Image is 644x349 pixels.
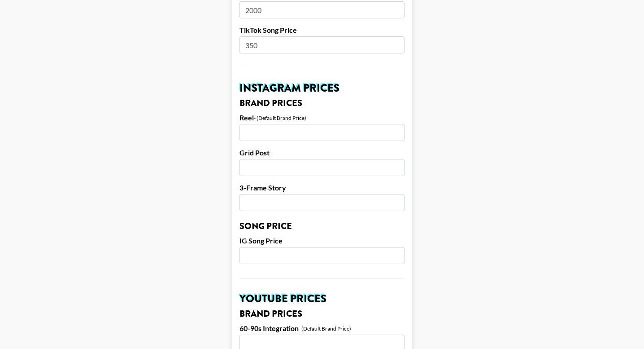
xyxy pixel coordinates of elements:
[239,309,405,318] h3: Brand Prices
[239,222,405,231] h3: Song Price
[239,26,405,35] label: TikTok Song Price
[239,324,299,333] label: 60-90s Integration
[239,183,405,192] label: 3-Frame Story
[239,113,254,122] label: Reel
[299,325,351,332] div: - (Default Brand Price)
[239,293,405,304] h2: YouTube Prices
[239,148,405,157] label: Grid Post
[239,236,405,245] label: IG Song Price
[239,83,405,93] h2: Instagram Prices
[239,99,405,108] h3: Brand Prices
[254,115,306,121] div: - (Default Brand Price)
